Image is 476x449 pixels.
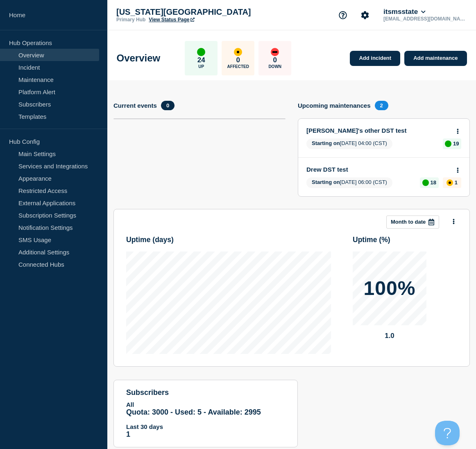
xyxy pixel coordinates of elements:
[447,179,453,186] div: affected
[312,140,340,146] span: Starting on
[453,141,459,147] p: 19
[391,219,426,225] p: Month to date
[422,179,429,186] div: up
[161,101,175,110] span: 0
[435,421,460,445] iframe: Help Scout Beacon - Open
[126,236,174,244] h3: Uptime ( days )
[126,401,285,408] p: All
[382,16,467,22] p: [EMAIL_ADDRESS][DOMAIN_NAME]
[334,7,351,24] button: Support
[353,332,426,340] p: 1.0
[306,166,450,173] a: Drew DST test
[113,102,157,109] h4: Current events
[271,48,279,56] div: down
[382,8,427,16] button: itsmsstate
[353,236,390,244] h3: Uptime ( % )
[298,102,371,109] h4: Upcoming maintenances
[306,138,392,149] span: [DATE] 04:00 (CST)
[268,64,281,69] p: Down
[197,56,205,64] p: 24
[116,7,280,17] p: [US_STATE][GEOGRAPHIC_DATA]
[312,179,340,185] span: Starting on
[126,388,285,397] h4: subscribers
[126,423,285,430] p: Last 30 days
[273,56,277,64] p: 0
[445,141,451,147] div: up
[455,179,458,186] p: 1
[306,177,392,188] span: [DATE] 06:00 (CST)
[197,48,205,56] div: up
[386,215,439,229] button: Month to date
[116,17,145,23] p: Primary Hub
[356,7,374,24] button: Account settings
[234,48,242,56] div: affected
[126,408,261,416] span: Quota: 3000 - Used: 5 - Available: 2995
[227,64,249,69] p: Affected
[198,64,204,69] p: Up
[306,127,450,134] a: [PERSON_NAME]'s other DST test
[126,430,285,439] p: 1
[350,51,400,66] a: Add incident
[236,56,240,64] p: 0
[404,51,467,66] a: Add maintenance
[117,52,161,64] h1: Overview
[431,179,436,186] p: 18
[375,101,388,110] span: 2
[149,17,194,23] a: View Status Page
[364,279,416,298] p: 100%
